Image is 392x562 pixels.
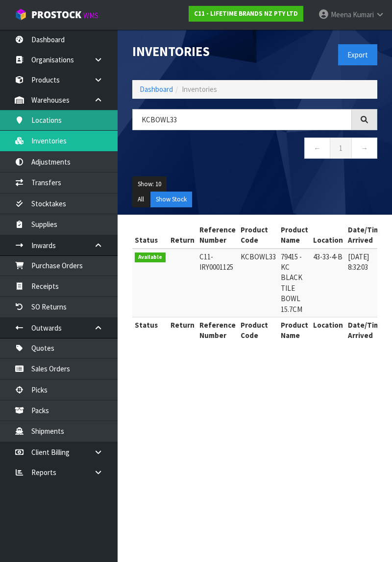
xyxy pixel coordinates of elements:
[168,317,197,343] th: Return
[345,249,387,317] td: [DATE] 8:32:03
[132,192,149,207] button: All
[15,8,27,21] img: cube-alt.png
[132,138,377,162] nav: Page navigation
[278,249,311,317] td: 79415 - KC BLACK TILE BOWL 15.7CM
[311,222,345,249] th: Location
[132,317,168,343] th: Status
[182,84,217,94] span: Inventories
[189,6,303,22] a: C11 - LIFETIME BRANDS NZ PTY LTD
[197,317,238,343] th: Reference Number
[132,109,352,130] input: Search inventories
[238,249,278,317] td: KCBOWL33
[311,317,345,343] th: Location
[278,317,311,343] th: Product Name
[351,138,377,159] a: →
[345,222,387,249] th: Date/Time Arrived
[197,222,238,249] th: Reference Number
[238,317,278,343] th: Product Code
[140,84,173,94] a: Dashboard
[168,222,197,249] th: Return
[278,222,311,249] th: Product Name
[338,44,377,65] button: Export
[238,222,278,249] th: Product Code
[132,222,168,249] th: Status
[197,249,238,317] td: C11-IRY0001125
[330,138,352,159] a: 1
[132,44,247,58] h1: Inventories
[31,8,81,21] span: ProStock
[194,9,298,18] strong: C11 - LIFETIME BRANDS NZ PTY LTD
[135,253,166,262] span: Available
[345,317,387,343] th: Date/Time Arrived
[132,176,167,192] button: Show: 10
[331,10,351,19] span: Meena
[353,10,374,19] span: Kumari
[311,249,345,317] td: 43-33-4-B
[150,192,192,207] button: Show Stock
[83,11,98,20] small: WMS
[304,138,330,159] a: ←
